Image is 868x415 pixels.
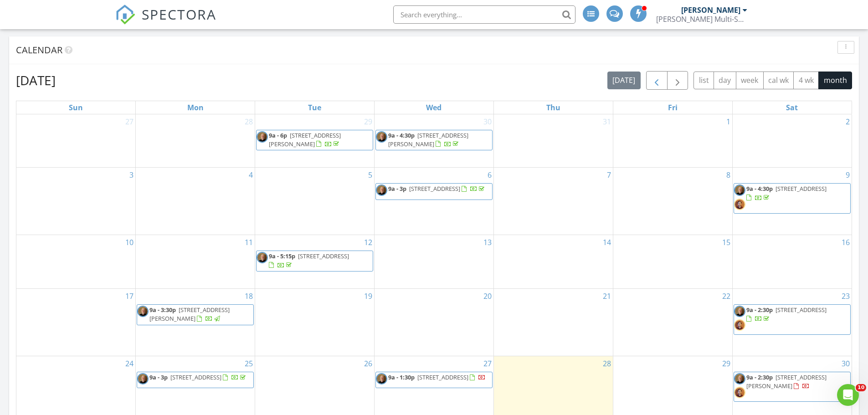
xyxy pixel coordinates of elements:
[732,235,852,289] td: Go to August 16, 2025
[123,289,135,303] a: Go to August 17, 2025
[763,72,794,89] button: cal wk
[136,168,255,235] td: Go to August 4, 2025
[123,114,135,129] a: Go to July 27, 2025
[746,184,827,201] a: 9a - 4:30p [STREET_ADDRESS]
[818,72,852,89] button: month
[734,183,851,213] a: 9a - 4:30p [STREET_ADDRESS]
[388,184,406,193] span: 9a - 3p
[646,71,668,90] button: Previous month
[375,372,493,388] a: 9a - 1:30p [STREET_ADDRESS]
[137,306,149,317] img: 20200204_112211.jpg
[388,131,468,148] span: [STREET_ADDRESS][PERSON_NAME]
[388,131,415,139] span: 9a - 4:30p
[269,131,341,148] span: [STREET_ADDRESS][PERSON_NAME]
[840,235,852,250] a: Go to August 16, 2025
[837,384,859,406] iframe: Intercom live chat
[409,184,460,193] span: [STREET_ADDRESS]
[607,72,641,89] button: [DATE]
[243,235,255,250] a: Go to August 11, 2025
[149,373,247,381] a: 9a - 3p [STREET_ADDRESS]
[724,168,732,182] a: Go to August 8, 2025
[375,168,494,235] td: Go to August 6, 2025
[375,235,494,289] td: Go to August 13, 2025
[482,356,493,371] a: Go to August 27, 2025
[666,101,679,114] a: Friday
[746,373,773,381] span: 9a - 2:30p
[493,168,613,235] td: Go to August 7, 2025
[16,71,56,89] h2: [DATE]
[123,356,135,371] a: Go to August 24, 2025
[732,168,852,235] td: Go to August 9, 2025
[243,356,255,371] a: Go to August 25, 2025
[746,373,827,390] span: [STREET_ADDRESS][PERSON_NAME]
[362,356,374,371] a: Go to August 26, 2025
[844,114,852,129] a: Go to August 2, 2025
[149,306,230,323] a: 9a - 3:30p [STREET_ADDRESS][PERSON_NAME]
[376,184,387,196] img: 20200204_112211.jpg
[734,304,851,334] a: 9a - 2:30p [STREET_ADDRESS]
[170,373,221,381] span: [STREET_ADDRESS]
[544,101,562,114] a: Thursday
[16,168,136,235] td: Go to August 3, 2025
[255,289,375,356] td: Go to August 19, 2025
[142,5,216,24] span: SPECTORA
[613,289,732,356] td: Go to August 22, 2025
[269,252,349,269] a: 9a - 5:15p [STREET_ADDRESS]
[362,114,374,129] a: Go to July 29, 2025
[149,306,230,323] span: [STREET_ADDRESS][PERSON_NAME]
[844,168,852,182] a: Go to August 9, 2025
[375,183,493,200] a: 9a - 3p [STREET_ADDRESS]
[493,289,613,356] td: Go to August 21, 2025
[601,114,613,129] a: Go to July 31, 2025
[366,168,374,182] a: Go to August 5, 2025
[137,304,254,325] a: 9a - 3:30p [STREET_ADDRESS][PERSON_NAME]
[255,114,375,168] td: Go to July 29, 2025
[269,131,287,139] span: 9a - 6p
[243,114,255,129] a: Go to July 28, 2025
[493,114,613,168] td: Go to July 31, 2025
[375,114,494,168] td: Go to July 30, 2025
[493,235,613,289] td: Go to August 14, 2025
[746,306,773,314] span: 9a - 2:30p
[375,289,494,356] td: Go to August 20, 2025
[482,235,493,250] a: Go to August 13, 2025
[482,289,493,303] a: Go to August 20, 2025
[255,168,375,235] td: Go to August 5, 2025
[613,114,732,168] td: Go to August 1, 2025
[298,252,349,260] span: [STREET_ADDRESS]
[257,252,268,263] img: 20200204_112211.jpg
[388,131,468,148] a: 9a - 4:30p [STREET_ADDRESS][PERSON_NAME]
[417,373,468,381] span: [STREET_ADDRESS]
[424,101,443,114] a: Wednesday
[388,184,486,193] a: 9a - 3p [STREET_ADDRESS]
[137,372,254,388] a: 9a - 3p [STREET_ADDRESS]
[776,306,827,314] span: [STREET_ADDRESS]
[720,289,732,303] a: Go to August 22, 2025
[793,72,819,89] button: 4 wk
[376,373,387,384] img: 20200204_112211.jpg
[388,373,415,381] span: 9a - 1:30p
[185,101,205,114] a: Monday
[734,372,851,402] a: 9a - 2:30p [STREET_ADDRESS][PERSON_NAME]
[16,114,136,168] td: Go to July 27, 2025
[732,289,852,356] td: Go to August 23, 2025
[115,5,135,25] img: The Best Home Inspection Software - Spectora
[681,5,740,15] div: [PERSON_NAME]
[136,289,255,356] td: Go to August 18, 2025
[16,235,136,289] td: Go to August 10, 2025
[16,44,62,56] span: Calendar
[856,384,866,391] span: 10
[486,168,493,182] a: Go to August 6, 2025
[734,306,745,317] img: 20200204_112211.jpg
[136,114,255,168] td: Go to July 28, 2025
[375,130,493,150] a: 9a - 4:30p [STREET_ADDRESS][PERSON_NAME]
[613,168,732,235] td: Go to August 8, 2025
[269,252,295,260] span: 9a - 5:15p
[732,114,852,168] td: Go to August 2, 2025
[243,289,255,303] a: Go to August 18, 2025
[734,373,745,384] img: 20200204_112211.jpg
[136,235,255,289] td: Go to August 11, 2025
[149,373,168,381] span: 9a - 3p
[376,131,387,143] img: 20200204_112211.jpg
[605,168,613,182] a: Go to August 7, 2025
